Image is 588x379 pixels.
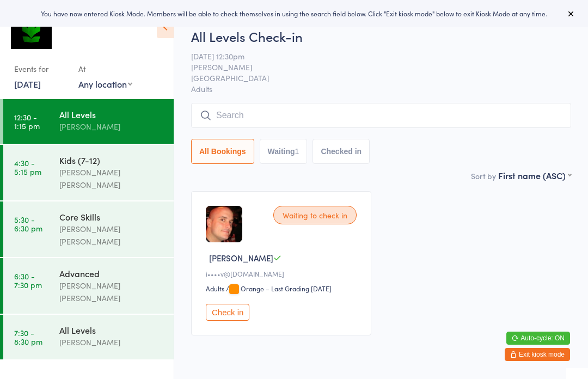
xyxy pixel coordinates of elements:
img: Krav Maga Defence Institute [11,8,52,49]
span: [PERSON_NAME] [209,252,273,264]
div: [PERSON_NAME] [PERSON_NAME] [59,166,164,191]
button: Exit kiosk mode [505,348,570,361]
input: Search [191,103,571,128]
img: image1751729583.png [206,206,242,242]
button: Checked in [313,139,370,164]
a: 7:30 -8:30 pmAll Levels[PERSON_NAME] [3,315,174,359]
div: [PERSON_NAME] [PERSON_NAME] [59,223,164,248]
span: / Orange – Last Grading [DATE] [226,284,332,293]
div: Advanced [59,267,164,279]
a: [DATE] [14,78,41,90]
div: [PERSON_NAME] [PERSON_NAME] [59,279,164,304]
div: Adults [206,284,224,293]
a: 6:30 -7:30 pmAdvanced[PERSON_NAME] [PERSON_NAME] [3,258,174,314]
label: Sort by [471,170,496,181]
div: All Levels [59,324,164,336]
div: Any location [78,78,132,90]
div: Core Skills [59,211,164,223]
time: 12:30 - 1:15 pm [14,113,40,130]
div: Waiting to check in [273,206,357,224]
span: [PERSON_NAME] [191,62,554,72]
div: At [78,60,132,78]
button: All Bookings [191,139,254,164]
div: Events for [14,60,68,78]
time: 7:30 - 8:30 pm [14,328,42,346]
a: 5:30 -6:30 pmCore Skills[PERSON_NAME] [PERSON_NAME] [3,201,174,257]
a: 4:30 -5:15 pmKids (7-12)[PERSON_NAME] [PERSON_NAME] [3,145,174,200]
div: [PERSON_NAME] [59,120,164,133]
div: [PERSON_NAME] [59,336,164,349]
span: Adults [191,83,571,94]
time: 4:30 - 5:15 pm [14,158,41,176]
div: First name (ASC) [498,169,571,181]
div: All Levels [59,108,164,120]
a: 12:30 -1:15 pmAll Levels[PERSON_NAME] [3,99,174,144]
time: 5:30 - 6:30 pm [14,215,42,233]
button: Waiting1 [260,139,308,164]
div: Kids (7-12) [59,154,164,166]
time: 6:30 - 7:30 pm [14,272,42,289]
span: [DATE] 12:30pm [191,51,554,62]
span: [GEOGRAPHIC_DATA] [191,72,554,83]
div: i••••v@[DOMAIN_NAME] [206,269,360,278]
button: Auto-cycle: ON [506,332,570,345]
button: Check in [206,304,249,321]
div: You have now entered Kiosk Mode. Members will be able to check themselves in using the search fie... [17,9,571,18]
h2: All Levels Check-in [191,27,571,45]
div: 1 [295,147,299,156]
